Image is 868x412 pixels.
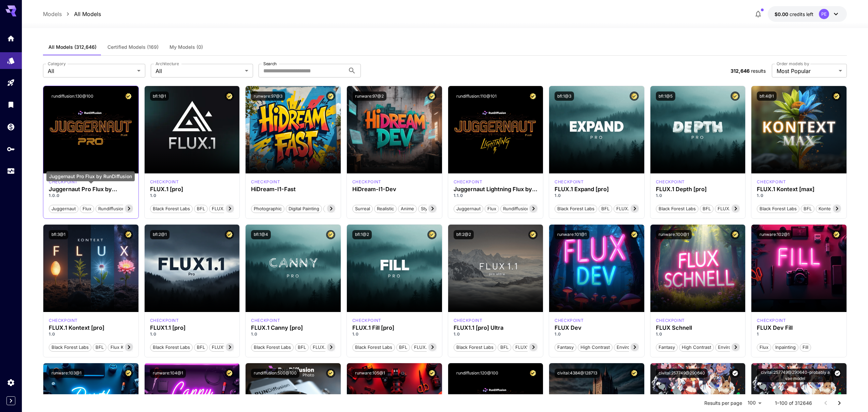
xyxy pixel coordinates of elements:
[108,343,139,352] button: Flux Kontext
[513,343,557,352] button: FLUX1.1 [pro] Ultra
[170,44,203,50] span: My Models (0)
[225,230,234,239] button: Certified Model – Vetted for best performance and includes a commercial license.
[757,186,841,193] h3: FLUX.1 Kontext [max]
[150,369,186,378] button: runware:104@1
[773,343,798,352] button: Inpainting
[251,344,293,351] span: Black Forest Labs
[49,91,96,101] button: rundiffusion:130@100
[751,68,766,74] span: results
[7,100,15,109] div: Library
[716,344,747,351] span: Environment
[454,325,538,331] div: FLUX1.1 [pro] Ultra
[614,204,662,213] button: FLUX.1 Expand [pro]
[454,91,499,101] button: rundiffusion:110@101
[834,369,841,378] button: Verified working
[251,179,280,185] p: checkpoint
[485,204,499,213] button: flux
[715,343,747,352] button: Environment
[43,10,62,18] p: Models
[498,344,511,351] span: BFL
[209,205,240,212] span: FLUX.1 [pro]
[251,186,335,193] div: HiDream-I1-Fast
[427,91,437,101] button: Certified Model – Vetted for best performance and includes a commercial license.
[555,317,584,324] div: FLUX.1 D
[614,343,646,352] button: Environment
[578,343,613,352] button: High Contrast
[555,325,639,331] div: FLUX Dev
[209,344,242,351] span: FLUX1.1 [pro]
[656,193,740,199] p: 1.0
[485,205,499,212] span: flux
[352,317,381,324] p: checkpoint
[656,317,685,324] div: FLUX.1 S
[150,204,193,213] button: Black Forest Labs
[194,344,207,351] span: BFL
[352,343,395,352] button: Black Forest Labs
[656,186,740,193] div: FLUX.1 Depth [pro]
[352,186,437,193] h3: HiDream-I1-Dev
[48,61,66,67] label: Category
[150,317,179,324] p: checkpoint
[757,204,799,213] button: Black Forest Labs
[96,205,127,212] span: rundiffusion
[775,11,813,18] div: $0.00
[150,186,234,193] div: FLUX.1 [pro]
[150,179,179,185] p: checkpoint
[251,204,284,213] button: Photographic
[251,317,280,324] p: checkpoint
[7,378,15,387] div: Settings
[150,230,170,239] button: bfl:2@1
[352,230,372,239] button: bfl:1@2
[49,186,133,193] h3: Juggernaut Pro Flux by RunDiffusion
[757,344,771,351] span: Flux
[124,369,133,378] button: Certified Model – Vetted for best performance and includes a commercial license.
[454,317,483,324] div: fluxultra
[528,91,538,101] button: Certified Model – Vetted for best performance and includes a commercial license.
[48,67,134,75] span: All
[656,91,675,101] button: bfl:1@5
[95,204,128,213] button: rundiffusion
[656,317,685,324] p: checkpoint
[454,204,483,213] button: juggernaut
[528,230,538,239] button: Certified Model – Vetted for best performance and includes a commercial license.
[352,179,381,185] p: checkpoint
[656,343,678,352] button: Fantasy
[555,186,639,193] h3: FLUX.1 Expand [pro]
[352,204,373,213] button: Surreal
[757,91,777,101] button: bfl:4@1
[555,91,574,101] button: bfl:1@3
[656,204,698,213] button: Black Forest Labs
[801,204,814,213] button: BFL
[656,344,677,351] span: Fantasy
[757,179,786,185] div: FLUX.1 Kontext [max]
[800,344,811,351] span: Fill
[107,44,159,50] span: Certified Models (169)
[194,343,208,352] button: BFL
[454,179,483,185] p: checkpoint
[251,91,285,101] button: runware:97@3
[630,91,639,101] button: Certified Model – Vetted for best performance and includes a commercial license.
[816,205,837,212] span: Kontext
[454,186,538,193] div: Juggernaut Lightning Flux by RunDiffusion
[832,230,841,239] button: Certified Model – Vetted for best performance and includes a commercial license.
[80,204,94,213] button: flux
[225,369,234,378] button: Certified Model – Vetted for best performance and includes a commercial license.
[251,325,335,331] div: FLUX.1 Canny [pro]
[704,400,742,407] p: Results per page
[454,369,501,378] button: rundiffusion:120@100
[49,343,91,352] button: Black Forest Labs
[49,317,78,324] div: FLUX.1 Kontext [pro]
[555,317,584,324] p: checkpoint
[555,344,576,351] span: Fantasy
[6,396,15,405] button: Expand sidebar
[251,343,294,352] button: Black Forest Labs
[49,331,133,337] p: 1.0
[656,205,698,212] span: Black Forest Labs
[555,204,597,213] button: Black Forest Labs
[49,325,133,331] h3: FLUX.1 Kontext [pro]
[775,400,812,407] p: 1–100 of 312646
[352,317,381,324] div: fluxpro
